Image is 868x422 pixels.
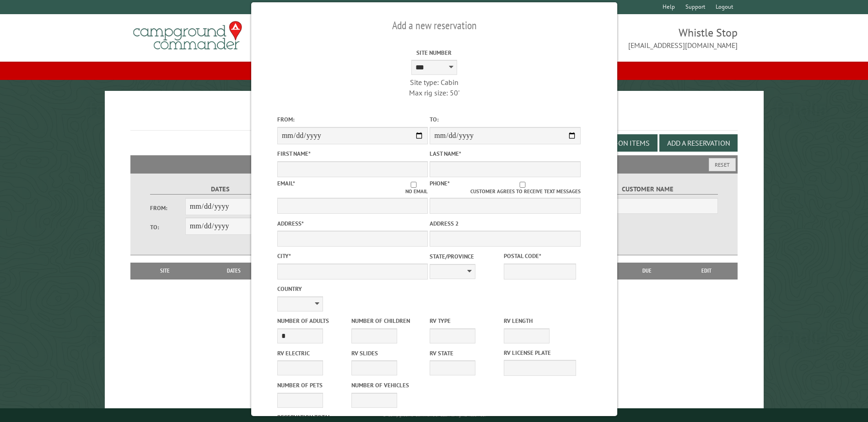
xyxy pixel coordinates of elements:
[659,134,738,152] button: Add a Reservation
[351,316,423,325] label: Number of Children
[578,184,717,195] label: Customer Name
[359,48,509,57] label: Site Number
[150,204,185,212] label: From:
[430,219,580,228] label: Address 2
[504,348,576,357] label: RV License Plate
[351,381,423,390] label: Number of Vehicles
[618,263,676,279] th: Due
[277,349,349,358] label: RV Electric
[277,149,427,158] label: First Name
[277,219,427,228] label: Address
[359,77,509,87] div: Site type: Cabin
[277,381,349,390] label: Number of Pets
[351,349,423,358] label: RV Slides
[399,182,428,188] input: No email
[504,252,576,260] label: Postal Code
[464,182,580,188] input: Customer agrees to receive text messages
[430,149,580,158] label: Last Name
[430,115,580,124] label: To:
[195,263,273,279] th: Dates
[277,179,295,187] label: Email
[277,115,427,124] label: From:
[504,316,576,325] label: RV Length
[135,263,194,279] th: Site
[130,155,737,173] h2: Filters
[430,252,502,261] label: State/Province
[130,105,737,131] h1: Reservations
[383,412,486,418] small: © Campground Commander LLC. All rights reserved.
[277,17,591,34] h2: Add a new reservation
[130,18,245,53] img: Campground Commander
[359,88,509,98] div: Max rig size: 50'
[676,263,738,279] th: Edit
[430,316,502,325] label: RV Type
[277,252,427,260] label: City
[399,182,428,195] label: No email
[277,413,427,422] label: Reservation Total
[150,223,185,232] label: To:
[150,184,290,195] label: Dates
[277,285,427,293] label: Country
[709,158,736,171] button: Reset
[430,179,450,187] label: Phone
[579,134,658,152] button: Edit Add-on Items
[277,316,349,325] label: Number of Adults
[464,182,580,195] label: Customer agrees to receive text messages
[430,349,502,358] label: RV State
